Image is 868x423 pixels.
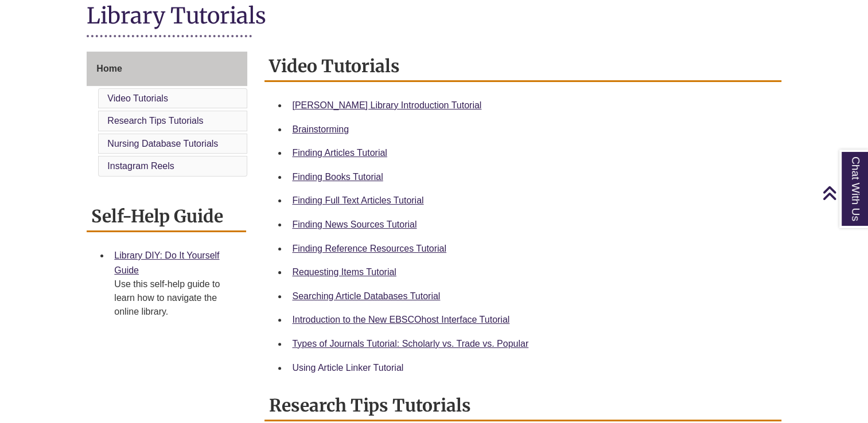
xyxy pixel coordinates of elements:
a: Instagram Reels [107,161,174,171]
h2: Video Tutorials [264,52,781,82]
a: Research Tips Tutorials [107,116,203,126]
a: Finding News Sources Tutorial [292,220,417,229]
a: Searching Article Databases Tutorial [292,291,440,301]
h2: Research Tips Tutorials [264,391,781,421]
a: Video Tutorials [107,93,168,103]
a: Back to Top [822,185,865,201]
a: Library DIY: Do It Yourself Guide [114,250,219,275]
a: Home [87,52,247,86]
a: Nursing Database Tutorials [107,139,218,148]
a: Finding Full Text Articles Tutorial [292,195,423,205]
a: Requesting Items Tutorial [292,267,396,277]
div: Use this self-help guide to learn how to navigate the online library. [114,277,237,319]
a: Brainstorming [292,124,349,134]
a: Finding Reference Resources Tutorial [292,244,446,253]
a: Finding Books Tutorial [292,172,383,182]
a: Types of Journals Tutorial: Scholarly vs. Trade vs. Popular [292,339,528,348]
a: Introduction to the New EBSCOhost Interface Tutorial [292,315,509,324]
a: [PERSON_NAME] Library Introduction Tutorial [292,100,481,110]
h2: Self-Help Guide [87,202,246,232]
span: Home [96,64,122,73]
div: Guide Page Menu [87,52,247,179]
a: Using Article Linker Tutorial [292,363,403,373]
h1: Library Tutorials [87,2,781,32]
a: Finding Articles Tutorial [292,148,387,158]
